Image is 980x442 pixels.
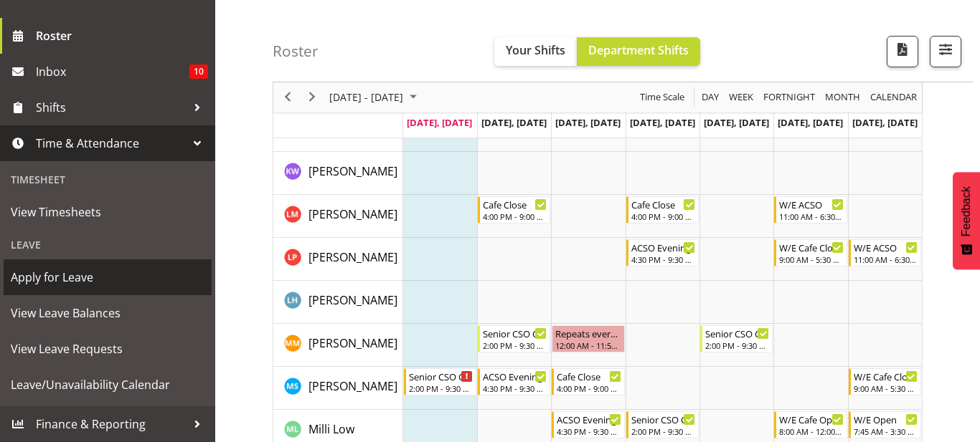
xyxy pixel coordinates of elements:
div: Milli Low"s event - W/E Cafe Open Begin From Saturday, August 30, 2025 at 8:00:00 AM GMT+12:00 En... [774,411,847,438]
div: ACSO Evening [631,240,695,254]
div: 4:00 PM - 9:00 PM [483,211,547,222]
div: next period [300,82,324,112]
button: Feedback - Show survey [953,172,980,269]
button: Fortnight [761,89,818,107]
td: Luca Pudda resource [273,238,403,281]
span: calendar [869,89,918,107]
a: [PERSON_NAME] [308,292,397,309]
div: Maddison Mason-Pine"s event - Repeats every wednesday - Maddison Mason-Pine Begin From Wednesday,... [552,325,624,352]
a: View Leave Balances [4,295,212,331]
a: [PERSON_NAME] [308,163,397,180]
button: Your Shifts [494,37,577,66]
span: View Timesheets [11,201,204,223]
span: Your Shifts [506,42,565,58]
div: Senior CSO Closing [483,326,547,340]
div: 8:00 AM - 12:00 PM [779,426,843,437]
div: Laura McDowall"s event - Cafe Close Begin From Tuesday, August 26, 2025 at 4:00:00 PM GMT+12:00 E... [478,196,550,224]
div: W/E ACSO [854,240,918,254]
span: [DATE], [DATE] [407,116,472,129]
span: Department Shifts [588,42,689,58]
div: 11:00 AM - 6:30 PM [854,254,918,265]
span: [DATE], [DATE] [778,116,843,129]
div: W/E Cafe Close [854,369,918,383]
div: Cafe Close [483,197,547,211]
a: [PERSON_NAME] [308,206,397,223]
div: previous period [275,82,300,112]
span: [PERSON_NAME] [308,163,397,179]
span: Feedback [960,186,973,236]
div: Maddison Mason-Pine"s event - Senior CSO Closing Begin From Tuesday, August 26, 2025 at 2:00:00 P... [478,325,550,352]
div: W/E Open [854,412,918,426]
button: Filter Shifts [930,36,961,67]
span: Milli Low [308,421,354,437]
div: August 25 - 31, 2025 [324,82,425,112]
span: Day [700,89,720,107]
div: Senior CSO Closing [409,369,473,383]
button: Time Scale [638,89,687,107]
button: Next [303,89,322,107]
div: Leave [4,230,212,259]
div: Milli Low"s event - ACSO Evening Begin From Wednesday, August 27, 2025 at 4:30:00 PM GMT+12:00 En... [552,411,624,438]
span: [PERSON_NAME] [308,378,397,394]
button: Timeline Day [699,89,722,107]
div: Luca Pudda"s event - W/E Cafe Close Begin From Saturday, August 30, 2025 at 9:00:00 AM GMT+12:00 ... [774,239,847,266]
div: Milli Low"s event - Senior CSO Closing Begin From Thursday, August 28, 2025 at 2:00:00 PM GMT+12:... [626,411,699,438]
div: 12:00 AM - 11:59 PM [555,340,621,351]
div: Maddison Schultz"s event - Cafe Close Begin From Wednesday, August 27, 2025 at 4:00:00 PM GMT+12:... [552,368,624,395]
span: Leave/Unavailability Calendar [11,374,204,395]
div: Maddison Schultz"s event - W/E Cafe Close Begin From Sunday, August 31, 2025 at 9:00:00 AM GMT+12... [849,368,921,395]
td: Maddison Schultz resource [273,367,403,410]
div: 4:00 PM - 9:00 PM [631,211,695,222]
span: [DATE] - [DATE] [328,89,405,107]
div: Cafe Close [557,369,621,383]
div: Milli Low"s event - W/E Open Begin From Sunday, August 31, 2025 at 7:45:00 AM GMT+12:00 Ends At S... [849,411,921,438]
div: 4:30 PM - 9:30 PM [557,426,621,437]
div: 9:00 AM - 5:30 PM [779,254,843,265]
span: Time & Attendance [36,133,187,154]
span: [DATE], [DATE] [481,116,547,129]
div: Laura McDowall"s event - Cafe Close Begin From Thursday, August 28, 2025 at 4:00:00 PM GMT+12:00 ... [626,196,699,224]
span: View Leave Requests [11,338,204,360]
div: Timesheet [4,165,212,194]
div: 7:45 AM - 3:30 PM [854,426,918,437]
span: [PERSON_NAME] [308,249,397,265]
div: Senior CSO Closing [631,412,695,426]
button: Timeline Month [823,89,863,107]
span: View Leave Balances [11,302,204,324]
div: 11:00 AM - 6:30 PM [779,211,843,222]
td: Kirsteen Wilson resource [273,152,403,195]
span: [DATE], [DATE] [704,116,769,129]
div: Maddison Schultz"s event - Senior CSO Closing Begin From Monday, August 25, 2025 at 2:00:00 PM GM... [404,368,476,395]
div: Repeats every [DATE] - [PERSON_NAME] [555,326,621,340]
span: Inbox [36,61,189,82]
span: Roster [36,25,208,47]
div: 4:30 PM - 9:30 PM [631,254,695,265]
td: Laura McDowall resource [273,195,403,238]
div: 2:00 PM - 9:30 PM [631,426,695,437]
div: W/E ACSO [779,197,843,211]
div: Luca Pudda"s event - ACSO Evening Begin From Thursday, August 28, 2025 at 4:30:00 PM GMT+12:00 En... [626,239,699,266]
a: View Timesheets [4,194,212,230]
span: Apply for Leave [11,266,204,288]
a: [PERSON_NAME] [308,335,397,352]
a: [PERSON_NAME] [308,249,397,266]
button: Download a PDF of the roster according to the set date range. [887,36,918,67]
h4: Roster [273,43,319,59]
span: [PERSON_NAME] [308,206,397,222]
button: Timeline Week [727,89,756,107]
span: [DATE], [DATE] [630,116,695,129]
span: 10 [189,64,208,79]
div: Maddison Schultz"s event - ACSO Evening Begin From Tuesday, August 26, 2025 at 4:30:00 PM GMT+12:... [478,368,550,395]
td: Maddison Mason-Pine resource [273,324,403,367]
div: 4:30 PM - 9:30 PM [483,383,547,394]
div: Maddison Mason-Pine"s event - Senior CSO Closing Begin From Friday, August 29, 2025 at 2:00:00 PM... [700,325,773,352]
div: 2:00 PM - 9:30 PM [409,383,473,394]
span: Month [824,89,862,107]
div: W/E Cafe Open [779,412,843,426]
div: Laura McDowall"s event - W/E ACSO Begin From Saturday, August 30, 2025 at 11:00:00 AM GMT+12:00 E... [774,196,847,224]
span: [PERSON_NAME] [308,292,397,308]
div: 9:00 AM - 5:30 PM [854,383,918,394]
div: 4:00 PM - 9:00 PM [557,383,621,394]
div: W/E Cafe Close [779,240,843,254]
